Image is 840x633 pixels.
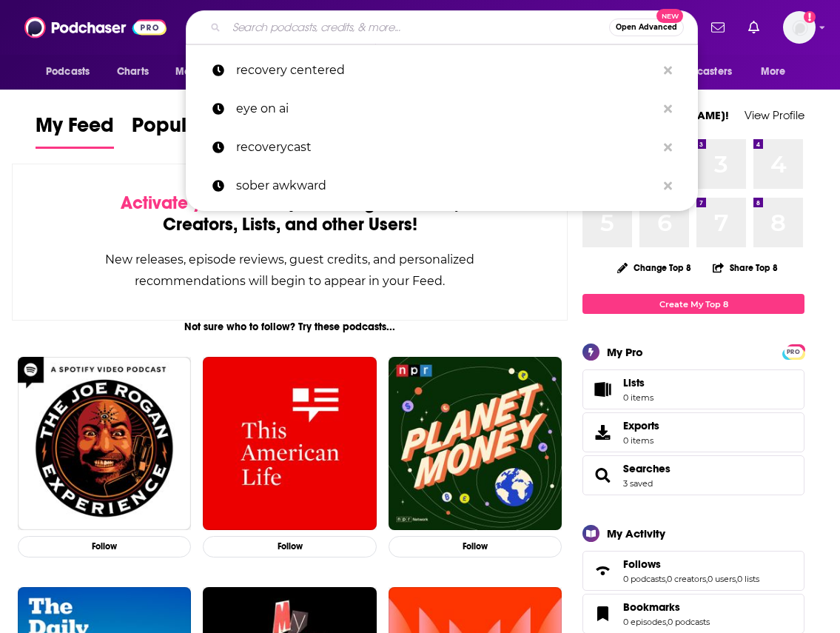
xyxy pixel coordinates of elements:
[607,345,643,359] div: My Pro
[667,574,706,584] a: 0 creators
[24,13,167,41] img: Podchaser - Follow, Share and Rate Podcasts
[582,369,804,409] a: Lists
[708,574,736,584] a: 0 users
[203,357,376,530] img: This American Life
[666,617,668,627] span: ,
[608,258,700,277] button: Change Top 8
[783,11,816,44] span: Logged in as AnthonyLam
[623,462,671,475] a: Searches
[623,419,659,432] span: Exports
[582,551,804,591] span: Follows
[186,90,698,128] a: eye on ai
[609,19,684,36] button: Open AdvancedNew
[236,90,656,128] p: eye on ai
[616,24,677,31] span: Open Advanced
[607,526,665,540] div: My Activity
[623,600,680,614] span: Bookmarks
[705,15,730,40] a: Show notifications dropdown
[623,557,661,571] span: Follows
[132,113,258,147] span: Popular Feed
[665,574,667,584] span: ,
[18,357,191,530] img: The Joe Rogan Experience
[712,253,779,282] button: Share Top 8
[623,435,659,446] span: 0 items
[582,294,804,314] a: Create My Top 8
[236,167,656,205] p: sober awkward
[804,11,816,23] svg: Add a profile image
[186,128,698,167] a: recoverycast
[588,603,617,624] a: Bookmarks
[742,15,765,40] a: Show notifications dropdown
[745,108,804,122] a: View Profile
[656,9,683,23] span: New
[750,58,804,86] button: open menu
[623,376,653,389] span: Lists
[736,574,737,584] span: ,
[165,58,247,86] button: open menu
[588,422,617,443] span: Exports
[87,249,493,292] div: New releases, episode reviews, guest credits, and personalized recommendations will begin to appe...
[588,465,617,486] a: Searches
[623,478,653,489] a: 3 saved
[87,192,493,235] div: by following Podcasts, Creators, Lists, and other Users!
[623,376,645,389] span: Lists
[783,11,816,44] img: User Profile
[46,61,90,82] span: Podcasts
[623,617,666,627] a: 0 episodes
[186,167,698,205] a: sober awkward
[588,379,617,400] span: Lists
[784,346,802,358] span: PRO
[107,58,158,86] a: Charts
[623,557,759,571] a: Follows
[784,346,802,357] a: PRO
[737,574,759,584] a: 0 lists
[651,58,753,86] button: open menu
[203,536,376,557] button: Follow
[623,392,653,403] span: 0 items
[236,128,656,167] p: recoverycast
[389,357,562,530] img: Planet Money
[186,10,698,44] div: Search podcasts, credits, & more...
[36,58,109,86] button: open menu
[18,536,191,557] button: Follow
[623,574,665,584] a: 0 podcasts
[186,51,698,90] a: recovery centered
[117,61,149,82] span: Charts
[12,321,568,333] div: Not sure who to follow? Try these podcasts...
[226,16,609,39] input: Search podcasts, credits, & more...
[706,574,708,584] span: ,
[623,600,710,614] a: Bookmarks
[761,61,786,82] span: More
[36,113,114,147] span: My Feed
[668,617,710,627] a: 0 podcasts
[783,11,816,44] button: Show profile menu
[175,61,228,82] span: Monitoring
[236,51,656,90] p: recovery centered
[588,560,617,581] a: Follows
[36,113,114,149] a: My Feed
[132,113,258,149] a: Popular Feed
[582,455,804,495] span: Searches
[389,536,562,557] button: Follow
[582,412,804,452] a: Exports
[121,192,272,214] span: Activate your Feed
